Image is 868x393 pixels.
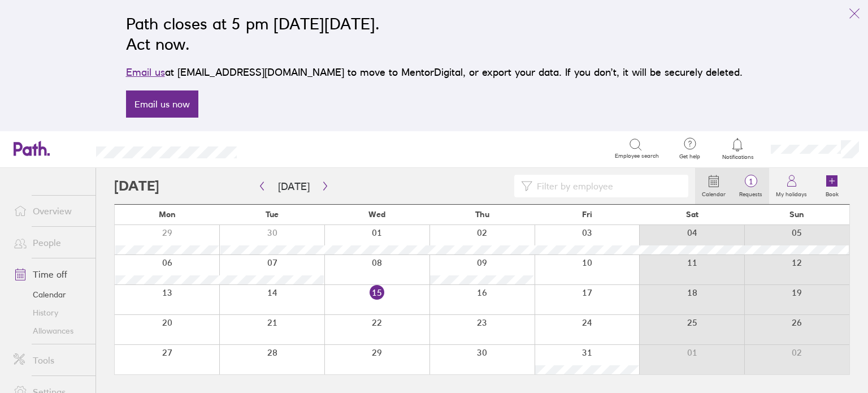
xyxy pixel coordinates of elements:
a: 1Requests [732,168,769,204]
label: Book [819,188,845,198]
span: 1 [732,177,769,186]
span: Tue [266,210,279,219]
h2: Path closes at 5 pm [DATE][DATE]. Act now. [126,14,743,54]
span: Fri [582,210,592,219]
span: Get help [671,153,708,160]
p: at [EMAIL_ADDRESS][DOMAIN_NAME] to move to MentorDigital, or export your data. If you don’t, it w... [126,64,743,80]
a: Email us [126,66,165,78]
button: [DATE] [269,177,319,196]
label: Requests [732,188,769,198]
a: Allowances [5,322,96,340]
span: Wed [368,210,385,219]
a: Notifications [719,137,756,161]
a: Calendar [695,168,732,204]
a: Calendar [5,286,96,304]
a: History [5,304,96,322]
a: Email us now [126,90,198,118]
span: Mon [159,210,176,219]
input: Filter by employee [532,175,682,197]
label: Calendar [695,188,732,198]
a: People [5,231,96,254]
a: Time off [5,263,96,286]
span: Notifications [719,154,756,161]
label: My holidays [769,188,814,198]
a: My holidays [769,168,814,204]
div: Search [267,143,296,153]
a: Tools [5,349,96,372]
span: Employee search [615,153,659,159]
span: Thu [475,210,489,219]
span: Sun [789,210,804,219]
a: Book [814,168,850,204]
a: Overview [5,200,96,222]
span: Sat [686,210,698,219]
